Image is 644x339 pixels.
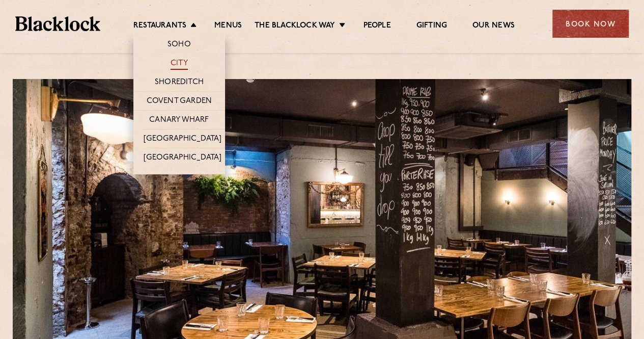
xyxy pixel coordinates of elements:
a: Restaurants [133,21,186,32]
a: [GEOGRAPHIC_DATA] [144,153,221,164]
a: The Blacklock Way [255,21,335,32]
a: Shoreditch [155,77,204,89]
a: People [363,21,390,32]
a: Our News [472,21,515,32]
img: BL_Textured_Logo-footer-cropped.svg [15,16,100,31]
a: [GEOGRAPHIC_DATA] [144,134,221,145]
a: Soho [167,40,191,51]
a: Covent Garden [147,96,212,108]
a: City [171,59,188,70]
div: Book Now [552,10,629,38]
a: Gifting [416,21,447,32]
a: Menus [214,21,242,32]
a: Canary Wharf [149,115,209,126]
